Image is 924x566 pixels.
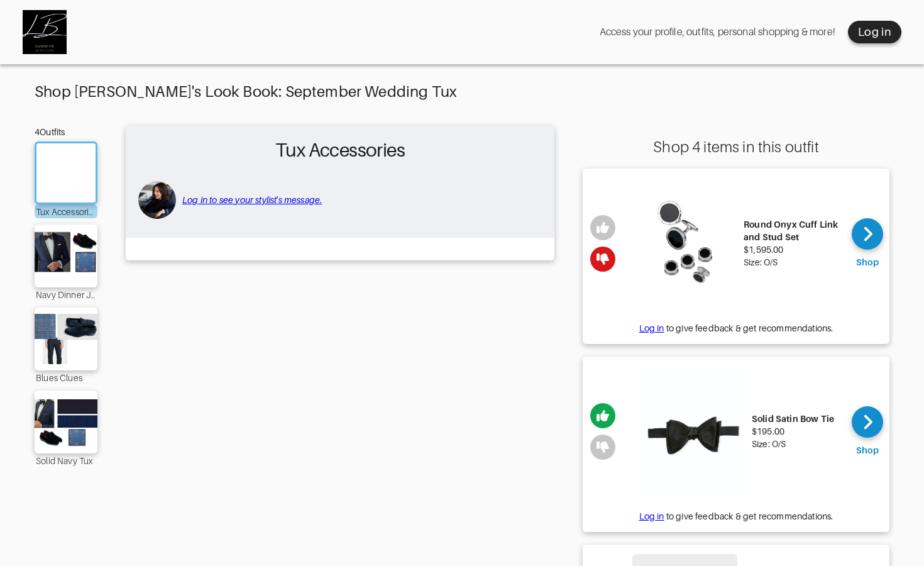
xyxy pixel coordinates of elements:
[35,287,97,301] div: Navy Dinner Jacket
[182,195,322,205] a: Log in to see your stylist's message.
[752,438,834,450] div: Size: O/S
[752,413,834,425] div: Solid Satin Bow Tie
[583,322,889,335] div: to give feedback & get recommendations.
[583,138,889,156] div: Shop 4 items in this outfit
[856,444,879,457] div: Shop
[852,406,883,457] a: Shop
[35,126,97,138] div: 4 Outfits
[35,83,889,101] div: Shop [PERSON_NAME]'s Look Book: September Wedding Tux
[600,26,835,38] div: Access your profile, outfits, personal shopping & more!
[858,25,891,40] div: Log in
[138,181,176,219] img: avatar
[641,366,745,497] img: Solid Satin Bow Tie
[583,510,889,523] div: to give feedback & get recommendations.
[632,178,737,309] img: Round Onyx Cuff Link and Stud Set
[752,425,834,438] div: $195.00
[852,218,883,269] a: Shop
[639,323,664,333] a: Log in
[856,256,879,269] div: Shop
[35,204,97,218] div: Tux Accessories
[30,397,102,447] img: Outfit Solid Navy Tux
[23,10,67,54] img: Curator Inc logo
[35,370,97,384] div: Blues Clues
[744,256,842,269] div: Size: O/S
[132,132,548,169] h2: Tux Accessories
[639,511,664,521] a: Log in
[848,21,901,43] button: Log in
[30,314,102,364] img: Outfit Blues Clues
[744,218,842,243] div: Round Onyx Cuff Link and Stud Set
[35,453,97,467] div: Solid Navy Tux
[744,243,842,256] div: $1,595.00
[30,231,102,281] img: Outfit Navy Dinner Jacket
